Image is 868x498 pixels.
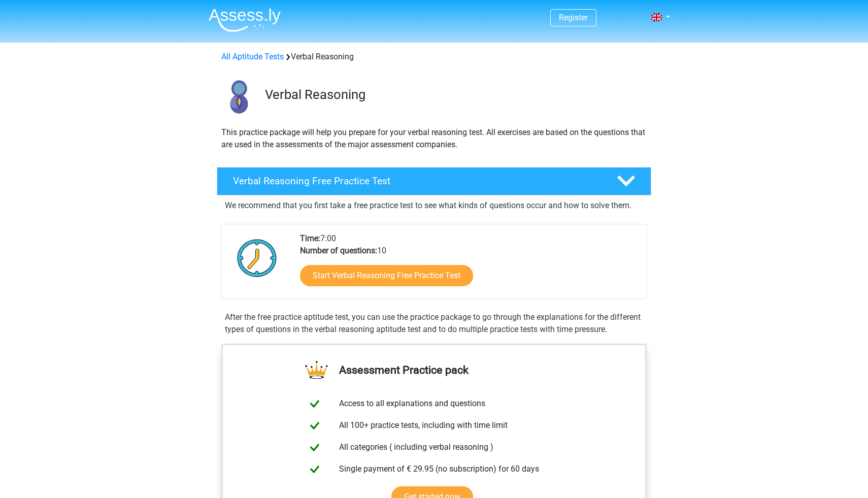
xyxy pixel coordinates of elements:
img: Assessly [209,8,281,32]
h4: Verbal Reasoning Free Practice Test [233,175,600,187]
b: Time: [300,234,320,243]
img: verbal reasoning [217,75,260,118]
div: 7:00 10 [292,233,646,298]
div: Verbal Reasoning [217,51,651,63]
a: Verbal Reasoning Free Practice Test [213,167,655,195]
div: After the free practice aptitude test, you can use the practice package to go through the explana... [221,311,647,336]
h3: Verbal Reasoning [265,87,643,103]
a: Start Verbal Reasoning Free Practice Test [300,265,473,286]
p: This practice package will help you prepare for your verbal reasoning test. All exercises are bas... [221,126,647,151]
a: All Aptitude Tests [221,52,284,61]
img: Clock [231,233,283,283]
a: Register [559,13,588,22]
b: Number of questions: [300,246,377,255]
p: We recommend that you first take a free practice test to see what kinds of questions occur and ho... [225,200,643,212]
